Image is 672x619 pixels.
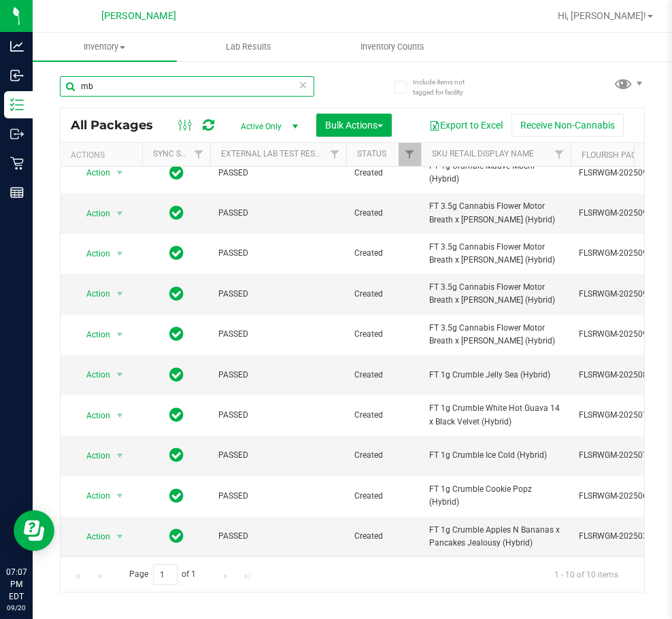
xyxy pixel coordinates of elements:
[429,281,562,307] span: FT 3.5g Cannabis Flower Motor Breath x [PERSON_NAME] (Hybrid)
[6,566,27,603] p: 07:07 PM EDT
[74,204,111,223] span: Action
[169,284,184,303] span: In Sync
[101,10,176,22] span: [PERSON_NAME]
[169,486,184,505] span: In Sync
[354,247,413,260] span: Created
[153,149,205,158] a: Sync Status
[399,143,421,166] a: Filter
[420,114,511,137] button: Export to Excel
[169,324,184,344] span: In Sync
[429,369,562,382] span: FT 1g Crumble Jelly Sea (Hybrid)
[6,603,27,613] p: 09/20
[169,203,184,222] span: In Sync
[218,490,338,503] span: PASSED
[432,149,534,158] a: SKU Retail Display Name
[112,284,129,303] span: select
[10,98,24,112] inline-svg: Inventory
[74,527,111,546] span: Action
[74,163,111,182] span: Action
[354,449,413,462] span: Created
[10,69,24,82] inline-svg: Inbound
[74,446,111,465] span: Action
[74,486,111,505] span: Action
[354,490,413,503] span: Created
[74,406,111,425] span: Action
[325,120,383,131] span: Bulk Actions
[429,483,562,509] span: FT 1g Crumble Cookie Popz (Hybrid)
[548,143,571,166] a: Filter
[354,167,413,180] span: Created
[218,449,338,462] span: PASSED
[112,527,129,546] span: select
[429,322,562,348] span: FT 3.5g Cannabis Flower Motor Breath x [PERSON_NAME] (Hybrid)
[118,564,207,585] span: Page of 1
[218,288,338,301] span: PASSED
[354,369,413,382] span: Created
[218,328,338,341] span: PASSED
[354,409,413,422] span: Created
[429,402,562,428] span: FT 1g Crumble White Hot Guava 14 x Black Velvet (Hybrid)
[71,118,167,133] span: All Packages
[60,76,314,97] input: Search Package ID, Item Name, SKU, Lot or Part Number...
[320,33,465,61] a: Inventory Counts
[74,244,111,263] span: Action
[207,41,290,53] span: Lab Results
[558,10,646,21] span: Hi, [PERSON_NAME]!
[169,405,184,424] span: In Sync
[324,143,346,166] a: Filter
[33,41,177,53] span: Inventory
[10,39,24,53] inline-svg: Analytics
[354,288,413,301] span: Created
[112,486,129,505] span: select
[169,446,184,465] span: In Sync
[14,510,54,551] iframe: Resource center
[33,33,177,61] a: Inventory
[74,365,111,384] span: Action
[342,41,443,53] span: Inventory Counts
[354,530,413,543] span: Created
[354,207,413,220] span: Created
[10,127,24,141] inline-svg: Outbound
[218,530,338,543] span: PASSED
[112,325,129,344] span: select
[112,406,129,425] span: select
[221,149,328,158] a: External Lab Test Result
[74,325,111,344] span: Action
[74,284,111,303] span: Action
[112,365,129,384] span: select
[169,163,184,182] span: In Sync
[188,143,210,166] a: Filter
[71,150,137,160] div: Actions
[218,207,338,220] span: PASSED
[429,241,562,267] span: FT 3.5g Cannabis Flower Motor Breath x [PERSON_NAME] (Hybrid)
[112,204,129,223] span: select
[153,564,178,585] input: 1
[429,160,562,186] span: FT 1g Crumble Mauve Mochi (Hybrid)
[10,186,24,199] inline-svg: Reports
[177,33,321,61] a: Lab Results
[10,156,24,170] inline-svg: Retail
[413,77,481,97] span: Include items not tagged for facility
[112,446,129,465] span: select
[169,526,184,546] span: In Sync
[112,163,129,182] span: select
[218,369,338,382] span: PASSED
[582,150,667,160] a: Flourish Package ID
[316,114,392,137] button: Bulk Actions
[511,114,624,137] button: Receive Non-Cannabis
[429,200,562,226] span: FT 3.5g Cannabis Flower Motor Breath x [PERSON_NAME] (Hybrid)
[218,409,338,422] span: PASSED
[543,564,629,584] span: 1 - 10 of 10 items
[169,244,184,263] span: In Sync
[169,365,184,384] span: In Sync
[429,524,562,550] span: FT 1g Crumble Apples N Bananas x Pancakes Jealousy (Hybrid)
[112,244,129,263] span: select
[218,167,338,180] span: PASSED
[357,149,386,158] a: Status
[299,76,308,94] span: Clear
[218,247,338,260] span: PASSED
[429,449,562,462] span: FT 1g Crumble Ice Cold (Hybrid)
[354,328,413,341] span: Created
